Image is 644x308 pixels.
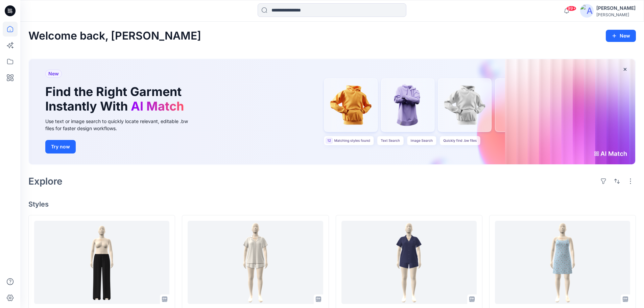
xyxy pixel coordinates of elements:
[48,70,59,78] span: New
[580,4,594,18] img: avatar
[45,140,76,153] button: Try now
[188,221,323,304] a: WM22602_Proto comment applied pattern_REV4
[28,176,63,187] h2: Explore
[34,221,169,304] a: WM22624_COLORWAY_REV1
[566,6,576,11] span: 99+
[596,4,636,12] div: [PERSON_NAME]
[45,85,187,114] h1: Find the Right Garment Instantly With
[28,200,636,208] h4: Styles
[341,221,477,304] a: WM22601_Proto comment applied pattern_REV5
[45,118,197,132] div: Use text or image search to quickly locate relevant, editable .bw files for faster design workflows.
[596,12,636,17] div: [PERSON_NAME]
[606,30,636,42] button: New
[131,99,184,114] span: AI Match
[495,221,630,304] a: WM32604 POINTELLE SHORT CHEMISE_COLORWAY_REV2
[28,30,201,42] h2: Welcome back, [PERSON_NAME]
